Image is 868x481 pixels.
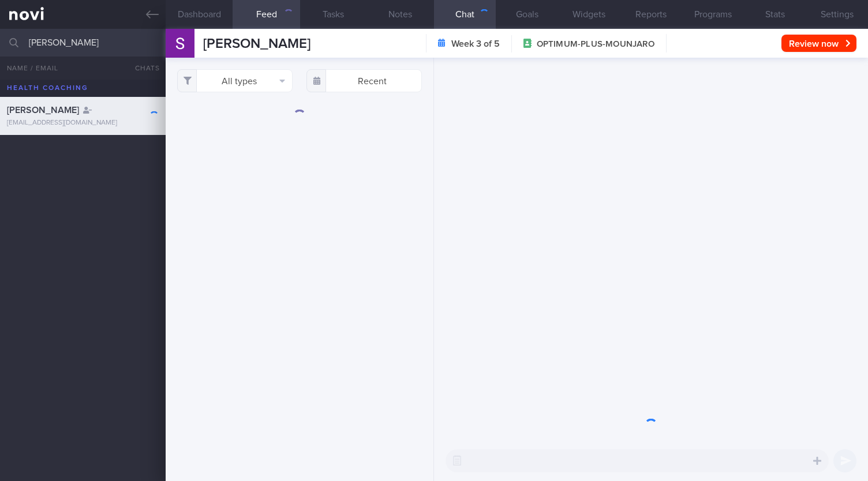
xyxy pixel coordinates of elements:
span: OPTIMUM-PLUS-MOUNJARO [537,39,654,50]
span: [PERSON_NAME] [203,37,310,51]
span: [PERSON_NAME] [7,106,79,115]
button: Review now [781,35,856,52]
button: All types [177,69,293,92]
button: Chats [119,57,166,80]
div: [EMAIL_ADDRESS][DOMAIN_NAME] [7,119,159,127]
strong: Week 3 of 5 [451,38,500,50]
